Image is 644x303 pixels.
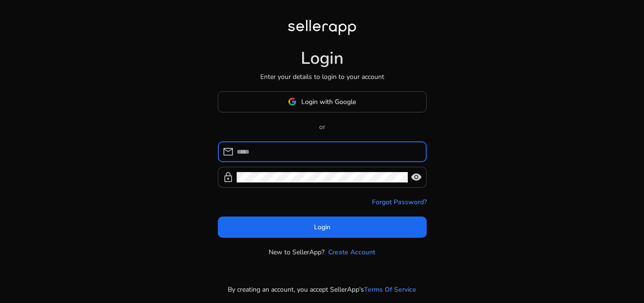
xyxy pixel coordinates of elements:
[218,122,427,132] p: or
[218,216,427,238] button: Login
[411,172,422,183] span: visibility
[260,72,384,82] p: Enter your details to login to your account
[288,97,297,106] img: google-logo.svg
[364,285,416,294] a: Terms Of Service
[223,172,234,183] span: lock
[301,48,344,69] h1: Login
[372,197,427,207] a: Forgot Password?
[314,222,330,232] span: Login
[223,146,234,157] span: mail
[269,247,324,257] p: New to SellerApp?
[218,91,427,113] button: Login with Google
[301,97,356,107] span: Login with Google
[328,247,375,257] a: Create Account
